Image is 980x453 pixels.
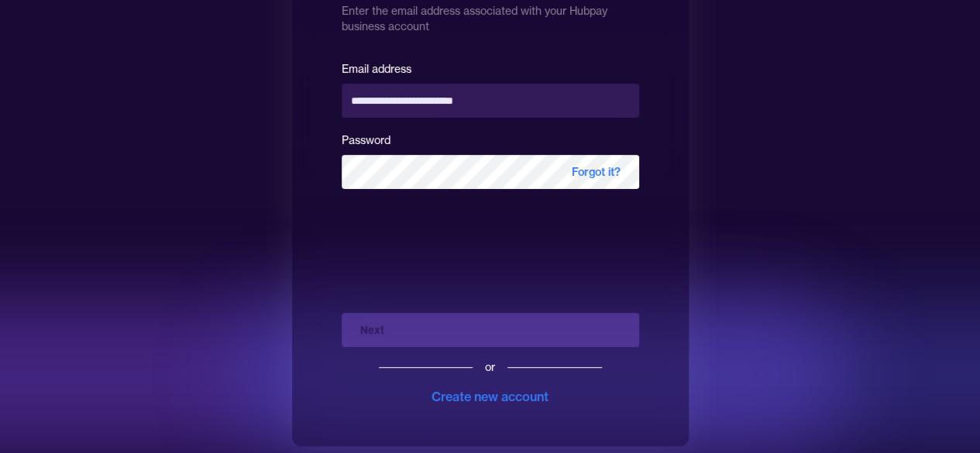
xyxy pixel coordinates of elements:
label: Password [342,133,390,147]
span: Forgot it? [553,155,639,189]
div: or [485,359,495,375]
label: Email address [342,62,411,76]
div: Create new account [432,387,548,406]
